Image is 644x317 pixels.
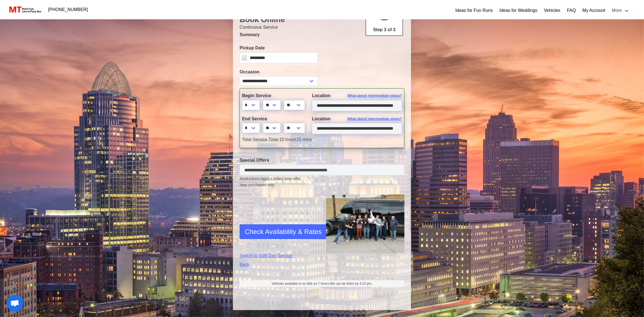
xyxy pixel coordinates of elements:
iframe: reCAPTCHA [240,201,323,243]
a: More [609,5,633,16]
small: Restrictions Apply. [240,177,404,188]
img: Driver-held-by-customers-2.jpg [326,195,404,253]
span: Check Availability & Rates [245,227,321,237]
a: Ideas for Fun Runs [455,7,493,14]
span: Location [312,116,331,121]
a: [PHONE_NUMBER] [45,4,91,15]
a: FAQ [567,7,576,14]
label: Begin Service [242,92,304,99]
span: Vehicles available in as little as 7 hours. [272,281,372,286]
span: What about intermediate stops? [347,93,402,98]
a: Vehicles [544,7,560,14]
a: Open chat [7,295,23,311]
span: New purchases only. [240,182,404,188]
button: Check Availability & Rates [240,224,327,239]
label: End Service [242,116,304,122]
img: MotorToys Logo [8,6,42,14]
span: 15 mins [296,137,312,142]
a: Switch to Split Day Service [240,252,318,259]
label: Special Offers [240,157,404,164]
span: Location [312,93,331,98]
p: Summary [240,31,404,38]
a: My Account [583,7,605,14]
span: Limited time offer. [271,176,301,182]
a: Ideas for Weddings [500,7,538,14]
span: What about intermediate stops? [347,116,402,122]
div: 10 hours [238,136,406,143]
label: Pickup Date [240,45,318,51]
a: Back [240,261,318,268]
span: Total Service Time: [242,137,279,142]
span: We can be there by 4:15 pm. [330,282,372,286]
label: Occasion [240,69,318,75]
p: Step 3 of 3 [368,26,400,33]
p: Continuous Service [240,24,404,31]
